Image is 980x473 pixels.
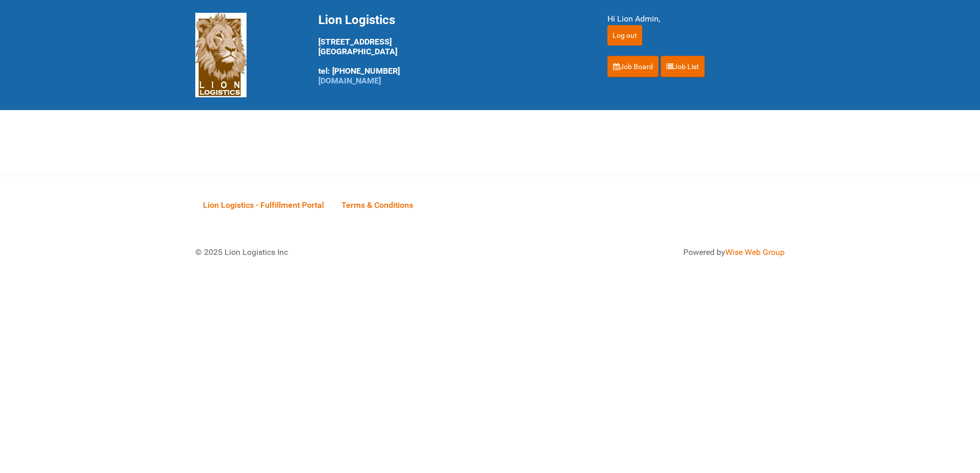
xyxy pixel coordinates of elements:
a: Wise Web Group [725,247,785,257]
a: Terms & Conditions [334,189,421,221]
div: © 2025 Lion Logistics Inc [188,239,485,266]
span: Terms & Conditions [341,200,413,210]
div: [STREET_ADDRESS] [GEOGRAPHIC_DATA] tel: [PHONE_NUMBER] [318,13,582,85]
span: Lion Logistics - Fulfillment Portal [203,200,324,210]
span: Lion Logistics [318,13,395,27]
a: [DOMAIN_NAME] [318,76,381,85]
a: Job List [661,56,705,77]
input: Log out [607,25,642,46]
a: Job Board [607,56,659,77]
a: Lion Logistics [195,50,247,59]
img: Lion Logistics [195,13,247,97]
div: Powered by [503,246,785,259]
a: Lion Logistics - Fulfillment Portal [195,189,332,221]
div: Hi Lion Admin, [607,13,785,25]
